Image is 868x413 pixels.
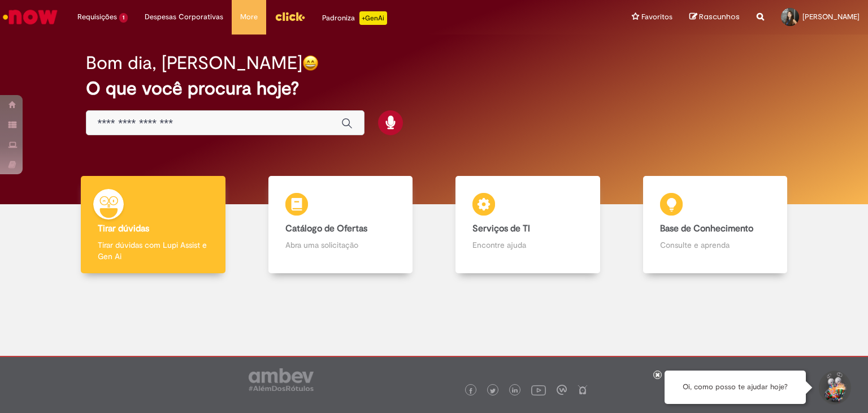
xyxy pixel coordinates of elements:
[322,11,387,25] div: Padroniza
[802,12,860,21] span: [PERSON_NAME]
[817,371,851,405] button: Iniciar Conversa de Suporte
[240,11,258,23] span: More
[77,11,117,23] span: Requisições
[145,11,223,23] span: Despesas Corporativas
[247,176,435,274] a: Catálogo de Ofertas Abra uma solicitação
[531,382,546,397] img: logo_footer_youtube.png
[660,223,753,234] b: Base de Conhecimento
[86,53,302,73] h2: Bom dia, [PERSON_NAME]
[557,385,567,395] img: logo_footer_workplace.png
[699,11,740,22] span: Rascunhos
[302,55,319,71] img: happy-face.png
[359,11,387,25] p: +GenAi
[275,8,305,25] img: click_logo_yellow_360x200.png
[249,368,314,391] img: logo_footer_ambev_rotulo_gray.png
[285,239,396,251] p: Abra uma solicitação
[98,239,209,262] p: Tirar dúvidas com Lupi Assist e Gen Ai
[472,239,583,251] p: Encontre ajuda
[119,13,128,23] span: 1
[622,176,809,274] a: Base de Conhecimento Consulte e aprenda
[472,223,530,234] b: Serviços de TI
[512,388,518,394] img: logo_footer_linkedin.png
[665,371,806,404] div: Oi, como posso te ajudar hoje?
[434,176,622,274] a: Serviços de TI Encontre ajuda
[468,388,474,394] img: logo_footer_facebook.png
[641,11,672,23] span: Favoritos
[98,223,149,234] b: Tirar dúvidas
[285,223,367,234] b: Catálogo de Ofertas
[1,6,59,28] img: ServiceNow
[689,12,740,23] a: Rascunhos
[578,385,588,395] img: logo_footer_naosei.png
[490,388,496,394] img: logo_footer_twitter.png
[86,79,783,98] h2: O que você procura hoje?
[59,176,247,274] a: Tirar dúvidas Tirar dúvidas com Lupi Assist e Gen Ai
[660,239,771,251] p: Consulte e aprenda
